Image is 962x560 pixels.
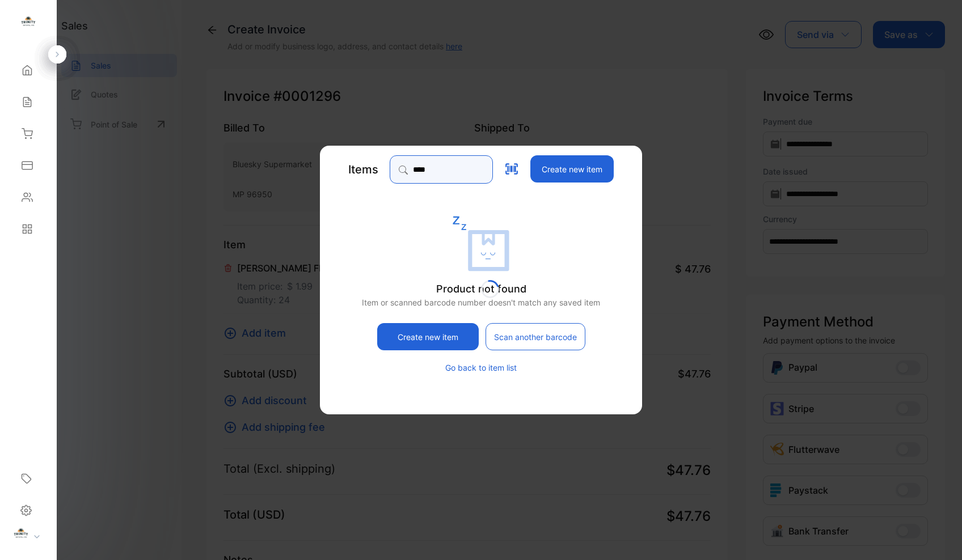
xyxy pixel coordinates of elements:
[348,161,378,178] p: Items
[453,215,509,272] img: empty state
[12,527,29,544] img: profile
[436,281,526,296] p: Product not found
[9,5,43,39] button: Open LiveChat chat widget
[377,323,479,350] button: Create new item
[445,362,517,374] button: Go back to item list
[355,296,607,308] p: Item or scanned barcode number doesn't match any saved item
[486,323,585,350] button: Scan another barcode
[530,155,614,183] button: Create new item
[20,15,37,32] img: logo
